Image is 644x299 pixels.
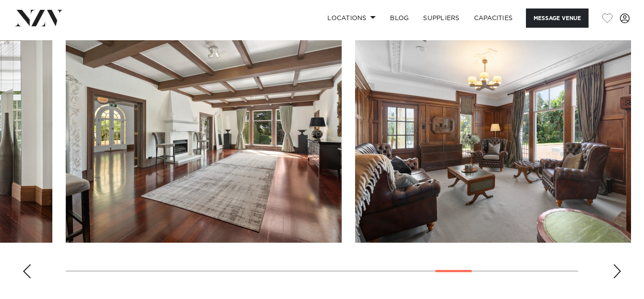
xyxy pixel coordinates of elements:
[383,8,416,28] a: BLOG
[416,8,466,28] a: SUPPLIERS
[467,8,520,28] a: Capacities
[14,10,63,26] img: nzv-logo.png
[526,8,589,28] button: Message Venue
[320,8,383,28] a: Locations
[355,40,631,243] swiper-slide: 20 / 25
[66,40,342,243] swiper-slide: 19 / 25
